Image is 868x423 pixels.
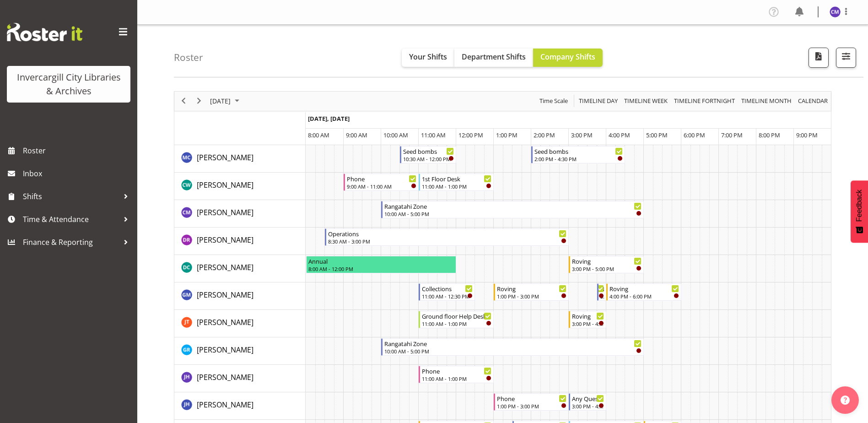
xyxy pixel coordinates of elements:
[308,256,454,266] div: Annual
[402,49,454,67] button: Your Shifts
[16,70,121,98] div: Invercargill City Libraries & Archives
[572,394,604,403] div: Any Questions
[740,95,793,107] button: Timeline Month
[419,366,494,383] div: Jill Harpur"s event - Phone Begin From Thursday, September 25, 2025 at 11:00:00 AM GMT+12:00 Ends...
[422,311,491,320] div: Ground floor Help Desk
[830,6,841,17] img: chamique-mamolo11658.jpg
[419,174,494,191] div: Catherine Wilson"s event - 1st Floor Desk Begin From Thursday, September 25, 2025 at 11:00:00 AM ...
[193,95,205,107] button: Next
[497,394,566,403] div: Phone
[851,180,868,243] button: Feedback - Show survey
[7,23,82,41] img: Rosterit website logo
[855,190,863,222] span: Feedback
[419,283,475,301] div: Gabriel McKay Smith"s event - Collections Begin From Thursday, September 25, 2025 at 11:00:00 AM ...
[623,95,669,107] span: Timeline Week
[325,228,569,246] div: Debra Robinson"s event - Operations Begin From Thursday, September 25, 2025 at 8:30:00 AM GMT+12:...
[347,183,416,190] div: 9:00 AM - 11:00 AM
[422,293,473,300] div: 11:00 AM - 12:30 PM
[328,229,566,238] div: Operations
[197,262,253,272] span: [PERSON_NAME]
[209,95,243,107] button: September 2025
[409,52,447,62] span: Your Shifts
[197,152,253,163] a: [PERSON_NAME]
[209,95,232,107] span: [DATE]
[197,400,253,410] span: [PERSON_NAME]
[422,320,491,327] div: 11:00 AM - 1:00 PM
[174,365,306,392] td: Jill Harpur resource
[197,317,253,328] a: [PERSON_NAME]
[174,173,306,200] td: Catherine Wilson resource
[197,235,253,245] span: [PERSON_NAME]
[422,174,491,183] div: 1st Floor Desk
[600,284,604,293] div: New book tagging
[496,131,518,139] span: 1:00 PM
[308,114,350,123] span: [DATE], [DATE]
[381,338,644,356] div: Grace Roscoe-Squires"s event - Rangatahi Zone Begin From Thursday, September 25, 2025 at 10:00:00...
[609,284,679,293] div: Roving
[569,393,606,411] div: Jillian Hunter"s event - Any Questions Begin From Thursday, September 25, 2025 at 3:00:00 PM GMT+...
[178,95,190,107] button: Previous
[197,262,253,273] a: [PERSON_NAME]
[540,52,595,62] span: Company Shifts
[176,92,191,111] div: previous period
[197,207,253,218] a: [PERSON_NAME]
[458,131,483,139] span: 12:00 PM
[497,402,566,410] div: 1:00 PM - 3:00 PM
[197,290,253,300] span: [PERSON_NAME]
[197,399,253,410] a: [PERSON_NAME]
[684,131,705,139] span: 6:00 PM
[606,283,681,301] div: Gabriel McKay Smith"s event - Roving Begin From Thursday, September 25, 2025 at 4:00:00 PM GMT+12...
[572,320,604,327] div: 3:00 PM - 4:00 PM
[197,179,253,190] a: [PERSON_NAME]
[740,95,793,107] span: Timeline Month
[191,92,207,111] div: next period
[384,339,642,348] div: Rangatahi Zone
[381,201,644,218] div: Chamique Mamolo"s event - Rangatahi Zone Begin From Thursday, September 25, 2025 at 10:00:00 AM G...
[174,200,306,228] td: Chamique Mamolo resource
[23,235,119,249] span: Finance & Reporting
[841,396,850,405] img: help-xxl-2.png
[538,95,570,107] button: Time Scale
[174,145,306,173] td: Aurora Catu resource
[174,392,306,420] td: Jillian Hunter resource
[422,284,473,293] div: Collections
[197,345,253,355] span: [PERSON_NAME]
[577,95,620,107] button: Timeline Day
[533,49,603,67] button: Company Shifts
[23,167,133,180] span: Inbox
[578,95,619,107] span: Timeline Day
[534,155,623,163] div: 2:00 PM - 4:30 PM
[422,183,491,190] div: 11:00 AM - 1:00 PM
[609,131,630,139] span: 4:00 PM
[797,95,829,107] span: calendar
[23,144,133,157] span: Roster
[174,228,306,255] td: Debra Robinson resource
[403,155,454,163] div: 10:30 AM - 12:00 PM
[306,256,456,273] div: Donald Cunningham"s event - Annual Begin From Thursday, September 25, 2025 at 8:00:00 AM GMT+12:0...
[197,344,253,355] a: [PERSON_NAME]
[23,190,119,203] span: Shifts
[197,317,253,327] span: [PERSON_NAME]
[400,146,456,163] div: Aurora Catu"s event - Seed bombs Begin From Thursday, September 25, 2025 at 10:30:00 AM GMT+12:00...
[346,131,367,139] span: 9:00 AM
[721,131,743,139] span: 7:00 PM
[174,282,306,310] td: Gabriel McKay Smith resource
[197,289,253,300] a: [PERSON_NAME]
[497,284,566,293] div: Roving
[207,92,245,111] div: September 25, 2025
[759,131,780,139] span: 8:00 PM
[419,311,494,328] div: Glen Tomlinson"s event - Ground floor Help Desk Begin From Thursday, September 25, 2025 at 11:00:...
[534,146,623,156] div: Seed bombs
[569,256,644,273] div: Donald Cunningham"s event - Roving Begin From Thursday, September 25, 2025 at 3:00:00 PM GMT+12:0...
[197,180,253,190] span: [PERSON_NAME]
[197,234,253,245] a: [PERSON_NAME]
[494,283,569,301] div: Gabriel McKay Smith"s event - Roving Begin From Thursday, September 25, 2025 at 1:00:00 PM GMT+12...
[623,95,669,107] button: Timeline Week
[571,131,593,139] span: 3:00 PM
[174,337,306,365] td: Grace Roscoe-Squires resource
[344,174,419,191] div: Catherine Wilson"s event - Phone Begin From Thursday, September 25, 2025 at 9:00:00 AM GMT+12:00 ...
[174,52,203,63] h4: Roster
[197,372,253,382] span: [PERSON_NAME]
[174,310,306,337] td: Glen Tomlinson resource
[384,210,642,217] div: 10:00 AM - 5:00 PM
